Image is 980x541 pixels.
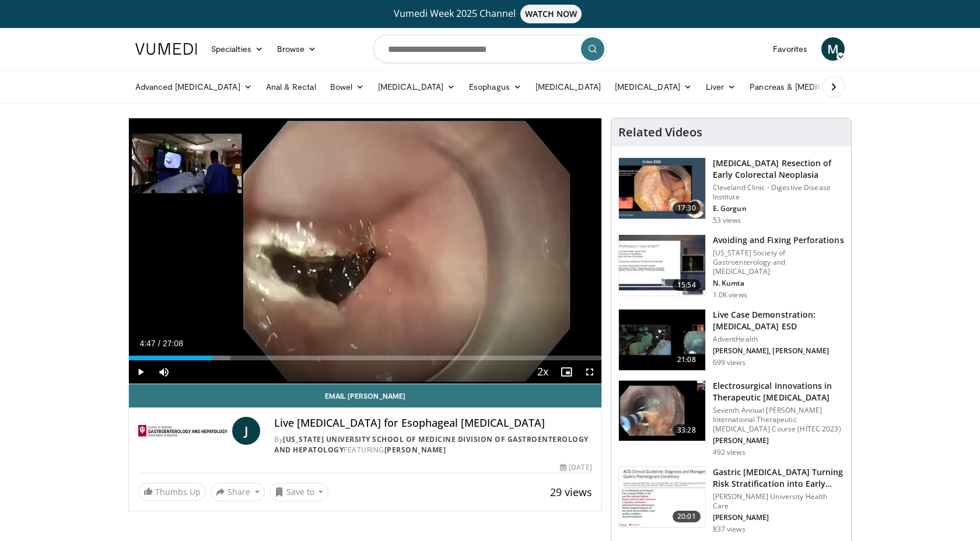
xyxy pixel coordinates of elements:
[673,511,701,522] span: 20:01
[699,75,743,99] a: Liver
[619,381,705,441] img: 96ba4dcf-a084-408d-aab4-b40e80adc05e.150x105_q85_crop-smart_upscale.jpg
[135,43,197,55] img: VuMedi Logo
[618,125,702,139] h4: Related Videos
[608,75,699,99] a: [MEDICAL_DATA]
[618,380,844,457] a: 33:28 Electrosurgical Innovations in Therapeutic [MEDICAL_DATA] Seventh Annual [PERSON_NAME] Inte...
[128,75,259,99] a: Advanced [MEDICAL_DATA]
[139,339,155,348] span: 4:47
[713,248,844,276] p: [US_STATE] Society of Gastroenterology and [MEDICAL_DATA]
[821,37,845,61] a: M
[129,356,601,360] div: Progress Bar
[560,462,591,473] div: [DATE]
[163,339,183,348] span: 27:08
[618,157,844,225] a: 17:30 [MEDICAL_DATA] Resection of Early Colorectal Neoplasia Cleveland Clinic - Digestive Disease...
[713,335,844,344] p: AdventHealth
[232,417,260,445] a: J
[555,360,578,384] button: Enable picture-in-picture mode
[618,234,844,300] a: 15:54 Avoiding and Fixing Perforations [US_STATE] Society of Gastroenterology and [MEDICAL_DATA] ...
[129,384,601,407] a: Email [PERSON_NAME]
[270,37,324,61] a: Browse
[384,445,446,455] a: [PERSON_NAME]
[152,360,176,384] button: Mute
[618,466,844,534] a: 20:01 Gastric [MEDICAL_DATA] Turning Risk Stratification into Early… [PERSON_NAME] University Hea...
[713,309,844,332] h3: Live Case Demonstration: [MEDICAL_DATA] ESD
[550,485,592,499] span: 29 views
[204,37,270,61] a: Specialties
[743,75,879,99] a: Pancreas & [MEDICAL_DATA]
[713,466,844,490] h3: Gastric [MEDICAL_DATA] Turning Risk Stratification into Early…
[531,360,555,384] button: Playback Rate
[713,436,844,445] p: [PERSON_NAME]
[269,483,329,501] button: Save to
[713,157,844,181] h3: [MEDICAL_DATA] Resection of Early Colorectal Neoplasia
[274,417,591,430] h4: Live [MEDICAL_DATA] for Esophageal [MEDICAL_DATA]
[673,202,701,214] span: 17:30
[462,75,528,99] a: Esophagus
[618,309,844,371] a: 21:08 Live Case Demonstration: [MEDICAL_DATA] ESD AdventHealth [PERSON_NAME], [PERSON_NAME] 699 v...
[323,75,371,99] a: Bowel
[713,448,745,457] p: 492 views
[713,204,844,213] p: E. Gorgun
[766,37,814,61] a: Favorites
[520,5,582,23] span: WATCH NOW
[713,216,741,225] p: 53 views
[673,424,701,436] span: 33:28
[713,279,844,288] p: N. Kumta
[713,234,844,246] h3: Avoiding and Fixing Perforations
[137,5,843,23] a: Vumedi Week 2025 ChannelWATCH NOW
[713,346,844,356] p: [PERSON_NAME], [PERSON_NAME]
[373,35,607,63] input: Search topics, interventions
[619,158,705,219] img: 2f3204fc-fe9c-4e55-bbc2-21ba8c8e5b61.150x105_q85_crop-smart_upscale.jpg
[619,235,705,296] img: 72898348-5f58-481f-b4fc-d42b581af53e.150x105_q85_crop-smart_upscale.jpg
[129,118,601,384] video-js: Video Player
[371,75,462,99] a: [MEDICAL_DATA]
[619,467,705,528] img: 7b169775-ea22-4582-9e13-9407799808ec.150x105_q85_crop-smart_upscale.jpg
[619,310,705,370] img: b7c422a6-5ed6-4b17-acfb-21500b58f09e.150x105_q85_crop-smart_upscale.jpg
[578,360,601,384] button: Fullscreen
[713,290,747,300] p: 1.0K views
[274,434,591,455] div: By FEATURING
[259,75,323,99] a: Anal & Rectal
[713,492,844,511] p: [PERSON_NAME] University Health Care
[129,360,152,384] button: Play
[158,339,160,348] span: /
[138,417,228,445] img: Indiana University School of Medicine Division of Gastroenterology and Hepatology
[713,513,844,522] p: [PERSON_NAME]
[713,406,844,434] p: Seventh Annual [PERSON_NAME] International Therapeutic [MEDICAL_DATA] Course (HITEC 2023)
[673,279,701,291] span: 15:54
[274,434,589,455] a: [US_STATE] University School of Medicine Division of Gastroenterology and Hepatology
[528,75,608,99] a: [MEDICAL_DATA]
[211,483,265,501] button: Share
[713,183,844,202] p: Cleveland Clinic - Digestive Disease Institute
[138,483,206,501] a: Thumbs Up
[713,358,745,367] p: 699 views
[673,354,701,366] span: 21:08
[713,525,745,534] p: 837 views
[713,380,844,403] h3: Electrosurgical Innovations in Therapeutic [MEDICAL_DATA]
